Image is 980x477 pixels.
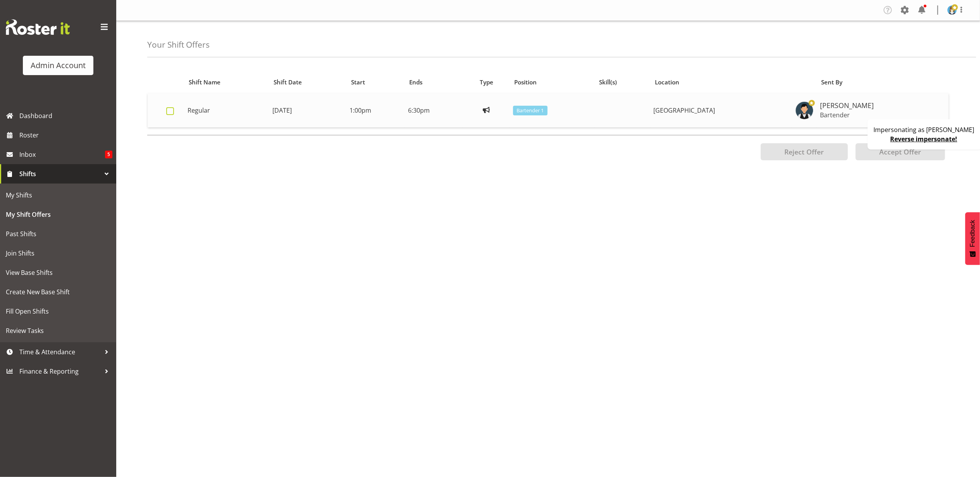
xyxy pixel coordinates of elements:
[2,185,114,205] a: My Shifts
[821,78,842,87] span: Sent By
[795,101,814,120] img: wu-kevin5aaed71ed01d5805973613cd15694a89.png
[147,40,210,49] h4: Your Shift Offers
[6,305,110,317] span: Fill Open Shifts
[19,129,112,141] span: Roster
[2,282,114,302] a: Create New Base Shift
[2,205,114,224] a: My Shift Offers
[890,135,958,143] a: Reverse impersonate!
[269,93,347,127] td: [DATE]
[599,78,617,87] span: Skill(s)
[947,5,957,15] img: james-lebron5de889dd599a6789a5aeb57f8f705f8c.png
[31,60,86,71] div: Admin Account
[2,244,114,263] a: Join Shifts
[761,143,848,160] button: Reject Offer
[514,78,537,87] span: Position
[6,228,110,240] span: Past Shifts
[19,346,101,358] span: Time & Attendance
[6,267,110,278] span: View Base Shifts
[19,168,101,180] span: Shifts
[184,93,269,127] td: Regular
[651,93,792,127] td: [GEOGRAPHIC_DATA]
[6,247,110,259] span: Join Shifts
[189,78,220,87] span: Shift Name
[480,78,493,87] span: Type
[655,78,679,87] span: Location
[19,365,101,377] span: Finance & Reporting
[2,263,114,282] a: View Base Shifts
[19,149,105,160] span: Inbox
[274,78,302,87] span: Shift Date
[6,209,110,220] span: My Shift Offers
[969,220,976,247] span: Feedback
[784,147,824,156] span: Reject Offer
[351,78,365,87] span: Start
[405,93,463,127] td: 6:30pm
[409,78,422,87] span: Ends
[879,147,921,156] span: Accept Offer
[6,325,110,336] span: Review Tasks
[2,224,114,244] a: Past Shifts
[105,151,112,158] span: 5
[820,102,942,110] h5: [PERSON_NAME]
[517,107,544,114] span: Bartender 1
[856,143,945,160] button: Accept Offer
[2,302,114,321] a: Fill Open Shifts
[6,19,70,35] img: Rosterit website logo
[6,286,110,298] span: Create New Base Shift
[19,110,112,122] span: Dashboard
[347,93,405,127] td: 1:00pm
[820,111,942,119] p: Bartender
[965,212,980,265] button: Feedback - Show survey
[6,189,110,201] span: My Shifts
[873,125,974,134] p: Impersonating as [PERSON_NAME]
[2,321,114,340] a: Review Tasks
